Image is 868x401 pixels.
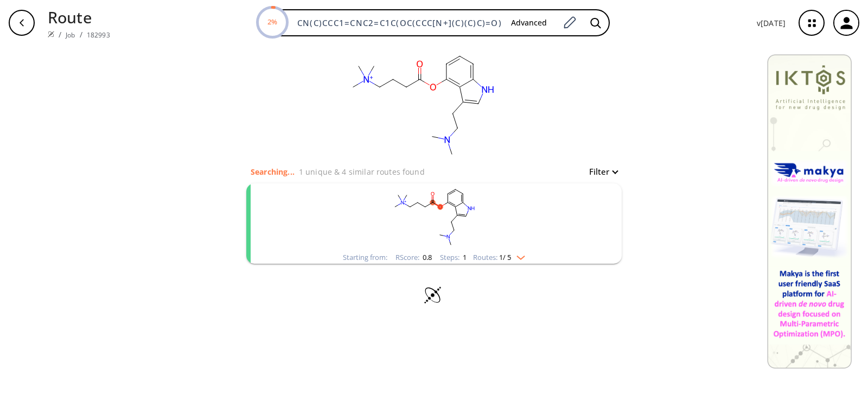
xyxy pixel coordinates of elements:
img: Banner [767,54,852,368]
p: 1 unique & 4 similar routes found [299,166,425,177]
a: 182993 [87,30,110,40]
text: 2% [267,17,277,27]
input: Enter SMILES [291,17,502,28]
span: 1 / 5 [499,254,511,261]
div: Routes: [473,254,525,261]
svg: CN(C)CCC1=CNC2=C1C(OC(CCC[N+](C)(C)C)=O)=CC=C2 [314,46,531,165]
div: Starting from: [343,254,387,261]
svg: CN(C)CCc1c[nH]c2cccc(OC(=O)CCC[N+](C)(C)C)c12 [293,183,575,251]
img: Down [511,251,525,260]
span: 1 [461,252,467,262]
img: Spaya logo [48,31,54,37]
p: Searching... [251,166,295,177]
a: Job [66,30,75,40]
ul: clusters [246,178,622,269]
button: Filter [583,168,617,176]
li: / [80,29,82,40]
span: 0.8 [421,252,432,262]
p: Route [48,5,110,29]
button: Advanced [502,13,556,33]
li: / [59,29,61,40]
div: Steps : [440,254,467,261]
p: v [DATE] [757,17,786,29]
div: RScore : [395,254,432,261]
